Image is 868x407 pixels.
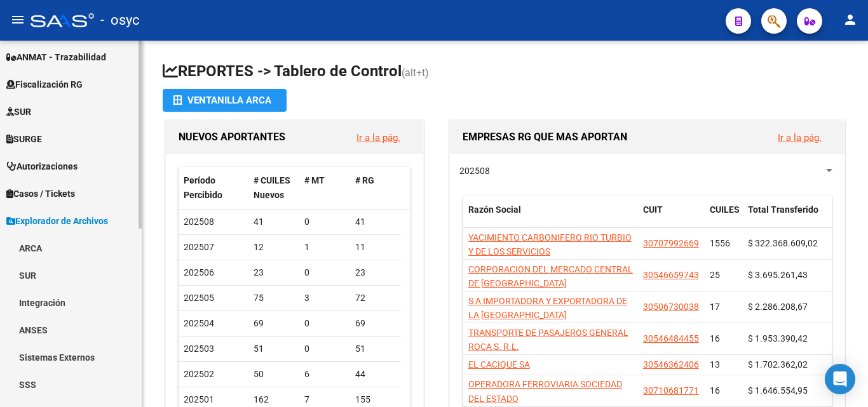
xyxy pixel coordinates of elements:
span: 202505 [184,293,214,303]
span: ANMAT - Trazabilidad [6,50,106,64]
span: YACIMIENTO CARBONIFERO RIO TURBIO Y DE LOS SERVICIOS FERROPORTUARIOS CON TERMINALES EN [GEOGRAPHI... [468,232,632,300]
span: 30546659743 [643,270,699,280]
div: 51 [254,342,294,356]
datatable-header-cell: Período Percibido [179,167,248,209]
mat-icon: menu [10,12,25,27]
span: 16 [710,333,720,344]
div: 69 [355,316,396,331]
button: Ventanilla ARCA [163,89,287,112]
button: Ir a la pág. [346,126,410,149]
span: Razón Social [468,204,521,215]
mat-icon: person [843,12,858,27]
div: 0 [304,342,345,356]
datatable-header-cell: CUILES [705,196,743,238]
div: 0 [304,215,345,229]
h1: REPORTES -> Tablero de Control [163,61,848,83]
span: # MT [304,175,325,185]
span: $ 2.286.208,67 [748,302,808,312]
div: 0 [304,316,345,331]
span: CUIT [643,204,663,215]
span: 13 [710,359,720,370]
span: Explorador de Archivos [6,214,108,228]
div: 0 [304,265,345,280]
div: 3 [304,291,345,305]
span: 202508 [184,217,214,227]
span: 202507 [184,242,214,252]
span: $ 1.646.554,95 [748,385,808,396]
div: 7 [304,392,345,407]
datatable-header-cell: Total Transferido [743,196,832,238]
span: # CUILES Nuevos [254,175,290,200]
span: 202504 [184,318,214,328]
span: 30546362406 [643,359,699,370]
div: 69 [254,316,294,331]
div: 50 [254,367,294,382]
datatable-header-cell: CUIT [638,196,705,238]
span: 30506730038 [643,302,699,312]
span: CORPORACION DEL MERCADO CENTRAL DE [GEOGRAPHIC_DATA] [468,264,633,289]
span: EL CACIQUE SA [468,359,530,370]
span: 17 [710,302,720,312]
span: $ 3.695.261,43 [748,270,808,280]
span: 202503 [184,344,214,354]
div: 72 [355,291,396,305]
div: 23 [254,265,294,280]
span: SURGE [6,132,42,146]
div: Ventanilla ARCA [173,89,276,112]
div: 12 [254,240,294,255]
span: 25 [710,270,720,280]
datatable-header-cell: # CUILES Nuevos [248,167,299,209]
div: 23 [355,265,396,280]
span: CUILES [710,204,740,215]
div: 44 [355,367,396,382]
datatable-header-cell: # RG [350,167,401,209]
span: 30710681771 [643,385,699,396]
div: 51 [355,342,396,356]
span: TRANSPORTE DE PASAJEROS GENERAL ROCA S. R.L. [468,328,628,352]
span: 16 [710,385,720,396]
div: 75 [254,291,294,305]
span: # RG [355,175,374,185]
span: NUEVOS APORTANTES [179,131,285,143]
div: 155 [355,392,396,407]
span: Fiscalización RG [6,77,83,91]
datatable-header-cell: # MT [299,167,350,209]
span: Total Transferido [748,204,818,215]
span: Casos / Tickets [6,187,75,201]
div: 11 [355,240,396,255]
div: 1 [304,240,345,255]
span: 202501 [184,394,214,404]
div: 41 [355,215,396,229]
span: OPERADORA FERROVIARIA SOCIEDAD DEL ESTADO [468,379,622,404]
span: - osyc [100,6,140,34]
div: 6 [304,367,345,382]
span: S A IMPORTADORA Y EXPORTADORA DE LA [GEOGRAPHIC_DATA] [468,296,627,321]
span: Autorizaciones [6,159,78,173]
a: Ir a la pág. [778,132,822,143]
span: 30546484455 [643,333,699,344]
div: Open Intercom Messenger [825,364,855,394]
span: 202508 [459,166,490,176]
span: 202506 [184,267,214,277]
span: (alt+t) [402,67,429,79]
span: $ 322.368.609,02 [748,238,818,248]
span: $ 1.702.362,02 [748,359,808,370]
span: 202502 [184,369,214,379]
span: 1556 [710,238,730,248]
div: 162 [254,392,294,407]
span: $ 1.953.390,42 [748,333,808,344]
a: Ir a la pág. [356,132,400,143]
span: Período Percibido [184,175,222,200]
span: 30707992669 [643,238,699,248]
span: EMPRESAS RG QUE MAS APORTAN [463,131,627,143]
button: Ir a la pág. [768,126,832,149]
datatable-header-cell: Razón Social [463,196,638,238]
div: 41 [254,215,294,229]
span: SUR [6,105,31,119]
